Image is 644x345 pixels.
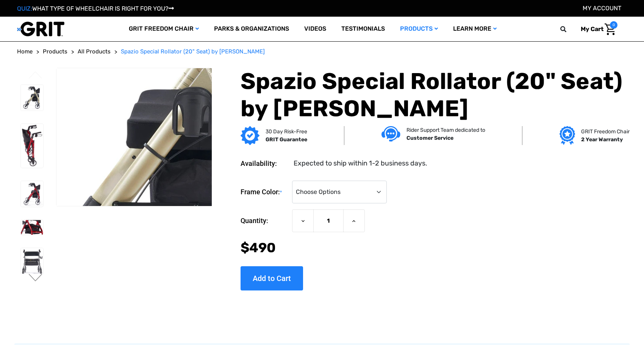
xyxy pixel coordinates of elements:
[21,124,43,168] img: Spazio Special Rollator (20" Seat) by Comodita
[21,248,43,276] img: Spazio Special Rollator (20" Seat) by Comodita
[294,158,427,169] dd: Expected to ship within 1-2 business days.
[241,240,276,256] span: $490
[21,220,43,235] img: Spazio Special Rollator (20" Seat) by Comodita
[297,17,334,41] a: Videos
[121,48,265,55] span: Spazio Special Rollator (20" Seat) by [PERSON_NAME]
[581,136,623,143] strong: 2 Year Warranty
[241,266,303,290] input: Add to Cart
[21,85,43,111] img: Spazio Special Rollator (20" Seat) by Comodita
[28,274,44,283] button: Go to slide 2 of 2
[241,126,259,145] img: GRIT Guarantee
[78,48,111,55] span: All Products
[78,47,111,56] a: All Products
[17,21,64,37] img: GRIT All-Terrain Wheelchair and Mobility Equipment
[241,158,288,169] dt: Availability:
[121,17,206,41] a: GRIT Freedom Chair
[206,17,297,41] a: Parks & Organizations
[581,128,630,136] p: GRIT Freedom Chair
[583,5,621,12] a: Account
[17,48,33,55] span: Home
[334,17,392,41] a: Testimonials
[121,47,265,56] a: Spazio Special Rollator (20" Seat) by [PERSON_NAME]
[564,21,575,37] input: Search
[17,47,627,56] nav: Breadcrumb
[17,47,33,56] a: Home
[17,5,174,12] a: QUIZ:WHAT TYPE OF WHEELCHAIR IS RIGHT FOR YOU?
[406,135,453,141] strong: Customer Service
[21,181,43,207] img: Spazio Special Rollator (20" Seat) by Comodita
[28,71,44,80] button: Go to slide 2 of 2
[610,21,617,29] span: 0
[43,47,67,56] a: Products
[17,5,32,12] span: QUIZ:
[43,48,67,55] span: Products
[266,136,307,143] strong: GRIT Guarantee
[392,17,445,41] a: Products
[266,128,307,136] p: 30 Day Risk-Free
[581,25,603,33] span: My Cart
[406,126,485,134] p: Rider Support Team dedicated to
[560,126,575,145] img: Grit freedom
[381,126,400,142] img: Customer service
[241,209,288,232] label: Quantity:
[575,21,617,37] a: Cart with 0 items
[241,68,627,122] h1: Spazio Special Rollator (20" Seat) by [PERSON_NAME]
[445,17,504,41] a: Learn More
[241,181,288,204] label: Frame Color:
[605,23,616,35] img: Cart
